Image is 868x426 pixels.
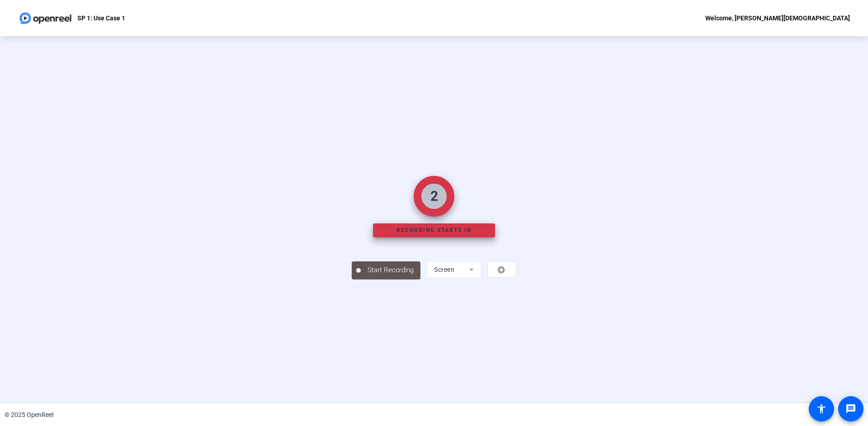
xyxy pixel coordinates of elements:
[845,403,856,414] mat-icon: message
[18,9,73,27] img: OpenReel logo
[361,265,420,275] span: Start Recording
[352,261,420,279] button: Start Recording
[373,223,495,237] div: Recording starts in
[430,186,438,206] div: 2
[77,13,125,24] p: SP 1: Use Case 1
[705,13,850,24] div: Welcome, [PERSON_NAME][DEMOGRAPHIC_DATA]
[816,403,827,414] mat-icon: accessibility
[5,410,53,420] div: © 2025 OpenReel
